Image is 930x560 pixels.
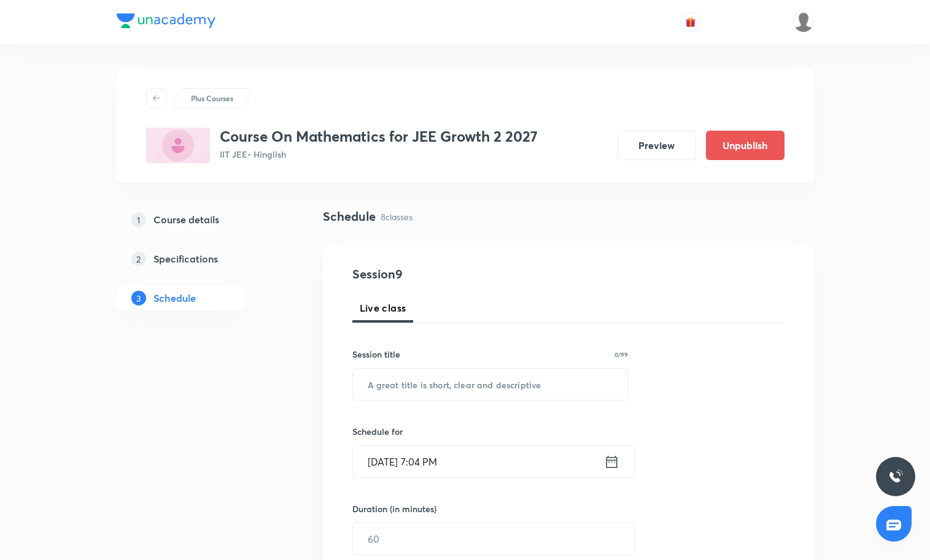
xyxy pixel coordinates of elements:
[117,13,215,31] a: Company Logo
[352,265,576,283] h4: Session 9
[153,291,196,305] h5: Schedule
[353,369,628,400] input: A great title is short, clear and descriptive
[793,12,814,33] img: Devendra Kumar
[352,348,400,361] h6: Session title
[131,251,146,266] p: 2
[618,131,696,160] button: Preview
[323,207,376,226] h4: Schedule
[131,212,146,227] p: 1
[381,210,413,223] p: 8 classes
[191,93,233,104] p: Plus Courses
[153,251,218,266] h5: Specifications
[352,425,629,438] h6: Schedule for
[681,12,700,32] button: avatar
[117,13,215,28] img: Company Logo
[117,207,284,232] a: 1Course details
[131,291,146,305] p: 3
[614,351,628,358] p: 0/99
[685,17,696,28] img: avatar
[117,247,284,271] a: 2Specifications
[353,523,634,554] input: 60
[888,469,903,484] img: ttu
[352,502,436,515] h6: Duration (in minutes)
[153,212,219,227] h5: Course details
[220,148,538,161] p: IIT JEE • Hinglish
[706,131,785,160] button: Unpublish
[360,301,406,315] span: Live class
[146,128,210,163] img: 6D832373-6FCC-4CB1-ABC3-0C467436ADC0_plus.png
[220,128,538,145] h3: Course On Mathematics for JEE Growth 2 2027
